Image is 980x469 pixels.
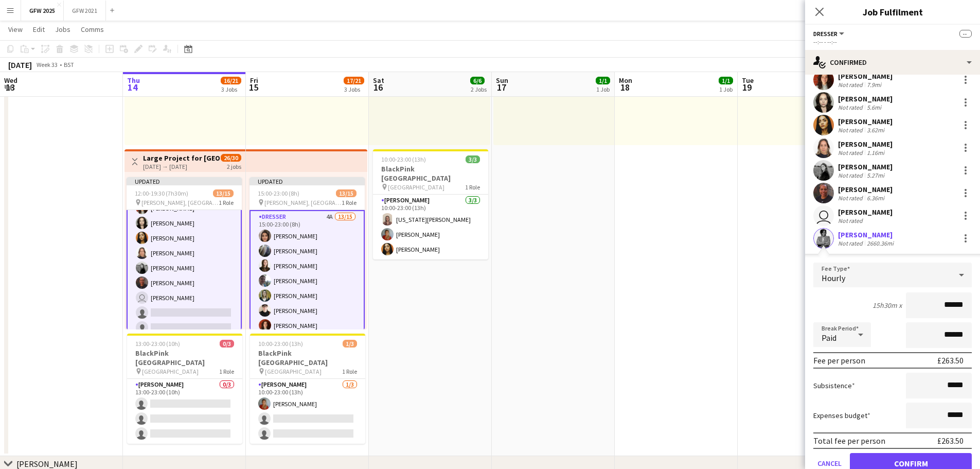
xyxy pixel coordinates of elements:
[471,85,487,93] div: 2 Jobs
[264,199,342,206] span: [PERSON_NAME], [GEOGRAPHIC_DATA]
[8,60,32,70] div: [DATE]
[220,340,234,348] span: 0/3
[127,334,242,444] div: 13:00-23:00 (10h)0/3BlackPink [GEOGRAPHIC_DATA] [GEOGRAPHIC_DATA]1 Role[PERSON_NAME]0/313:00-23:0...
[596,85,610,93] div: 1 Job
[494,81,508,93] span: 17
[143,163,220,170] div: [DATE] → [DATE]
[213,189,234,197] span: 13/15
[813,411,870,420] label: Expenses budget
[373,76,384,85] span: Sat
[127,379,242,444] app-card-role: [PERSON_NAME]0/313:00-23:00 (10h)
[4,76,17,85] span: Wed
[336,189,357,197] span: 13/15
[141,199,219,206] span: [PERSON_NAME], [GEOGRAPHIC_DATA]
[388,183,444,191] span: [GEOGRAPHIC_DATA]
[872,301,902,310] div: 15h30m x
[34,61,60,68] span: Week 33
[127,76,140,85] span: Thu
[838,94,893,103] div: [PERSON_NAME]
[29,23,49,36] a: Edit
[127,177,242,185] div: Updated
[373,149,488,259] app-job-card: 10:00-23:00 (13h)3/3BlackPink [GEOGRAPHIC_DATA] [GEOGRAPHIC_DATA]1 Role[PERSON_NAME]3/310:00-23:0...
[838,171,865,179] div: Not rated
[838,207,893,217] div: [PERSON_NAME]
[865,149,886,157] div: 1.16mi
[865,171,886,179] div: 5.27mi
[865,194,886,202] div: 6.36mi
[719,77,733,84] span: 1/1
[344,77,364,84] span: 17/21
[81,25,104,34] span: Comms
[813,436,885,446] div: Total fee per person
[142,368,199,375] span: [GEOGRAPHIC_DATA]
[617,81,632,93] span: 18
[64,1,106,21] button: GFW 2021
[250,76,258,85] span: Fri
[343,340,357,348] span: 1/3
[16,459,78,469] div: [PERSON_NAME]
[822,333,836,343] span: Paid
[250,334,365,444] app-job-card: 10:00-23:00 (13h)1/3BlackPink [GEOGRAPHIC_DATA] [GEOGRAPHIC_DATA]1 Role[PERSON_NAME]1/310:00-23:0...
[126,81,140,93] span: 14
[937,355,964,366] div: £263.50
[250,210,365,456] app-card-role: Dresser4A13/1515:00-23:00 (8h)[PERSON_NAME][PERSON_NAME][PERSON_NAME][PERSON_NAME][PERSON_NAME][P...
[838,149,865,157] div: Not rated
[265,368,322,375] span: [GEOGRAPHIC_DATA]
[813,30,846,38] button: Dresser
[258,340,303,348] span: 10:00-23:00 (13h)
[127,177,242,329] app-job-card: Updated12:00-19:30 (7h30m)13/15 [PERSON_NAME], [GEOGRAPHIC_DATA]1 Role[PERSON_NAME][PERSON_NAME][...
[865,103,883,111] div: 5.6mi
[619,76,632,85] span: Mon
[838,217,865,224] div: Not rated
[838,140,893,149] div: [PERSON_NAME]
[250,349,365,367] h3: BlackPink [GEOGRAPHIC_DATA]
[838,126,865,134] div: Not rated
[221,154,241,162] span: 26/30
[865,239,896,247] div: 2660.36mi
[742,76,754,85] span: Tue
[227,162,241,170] div: 2 jobs
[250,177,365,185] div: Updated
[221,85,241,93] div: 3 Jobs
[937,436,964,446] div: £263.50
[344,85,364,93] div: 3 Jobs
[221,77,241,84] span: 16/21
[470,77,485,84] span: 6/6
[805,50,980,75] div: Confirmed
[719,85,733,93] div: 1 Job
[51,23,75,36] a: Jobs
[838,239,865,247] div: Not rated
[496,76,508,85] span: Sun
[813,381,855,390] label: Subsistence
[77,23,108,36] a: Comms
[865,126,886,134] div: 3.62mi
[865,81,883,89] div: 7.9mi
[135,340,180,348] span: 13:00-23:00 (10h)
[21,1,64,21] button: GFW 2025
[813,38,972,46] div: --:-- - --:--
[127,349,242,367] h3: BlackPink [GEOGRAPHIC_DATA]
[838,162,893,171] div: [PERSON_NAME]
[4,23,27,36] a: View
[3,81,17,93] span: 13
[838,230,896,239] div: [PERSON_NAME]
[959,30,972,38] span: --
[248,81,258,93] span: 15
[838,103,865,111] div: Not rated
[135,189,188,197] span: 12:00-19:30 (7h30m)
[250,177,365,329] app-job-card: Updated15:00-23:00 (8h)13/15 [PERSON_NAME], [GEOGRAPHIC_DATA]1 RoleDresser4A13/1515:00-23:00 (8h)...
[465,183,480,191] span: 1 Role
[838,194,865,202] div: Not rated
[596,77,610,84] span: 1/1
[813,355,865,366] div: Fee per person
[55,25,70,34] span: Jobs
[805,5,980,19] h3: Job Fulfilment
[838,81,865,89] div: Not rated
[381,155,426,163] span: 10:00-23:00 (13h)
[373,195,488,259] app-card-role: [PERSON_NAME]3/310:00-23:00 (13h)[US_STATE][PERSON_NAME][PERSON_NAME][PERSON_NAME]
[258,189,299,197] span: 15:00-23:00 (8h)
[822,273,845,283] span: Hourly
